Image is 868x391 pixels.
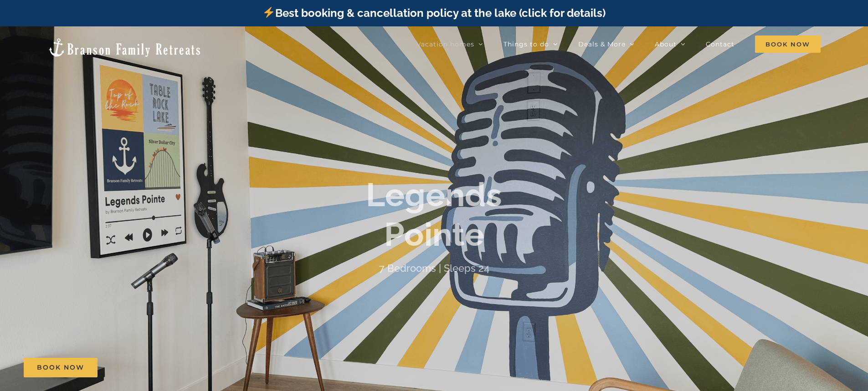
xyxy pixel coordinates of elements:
[37,364,84,371] span: Book Now
[578,35,634,53] a: Deals & More
[416,41,474,47] span: Vacation homes
[655,35,685,53] a: About
[262,6,605,20] a: Best booking & cancellation policy at the lake (click for details)
[366,176,502,254] b: Legends Pointe
[416,35,821,53] nav: Main Menu
[655,41,677,47] span: About
[47,37,202,58] img: Branson Family Retreats Logo
[706,35,734,53] a: Contact
[755,36,821,53] span: Book Now
[263,7,274,18] img: ⚡️
[416,35,483,53] a: Vacation homes
[379,262,489,274] h4: 7 Bedrooms | Sleeps 24
[503,41,549,47] span: Things to do
[24,358,98,377] a: Book Now
[578,41,626,47] span: Deals & More
[503,35,558,53] a: Things to do
[706,41,734,47] span: Contact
